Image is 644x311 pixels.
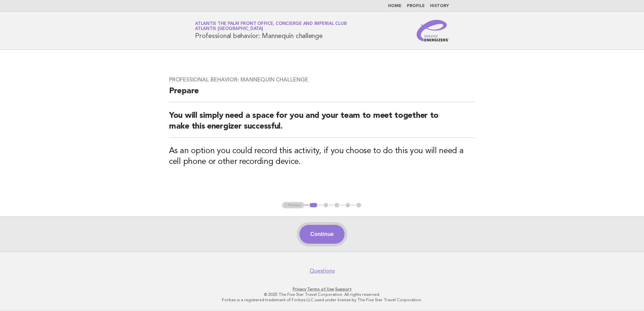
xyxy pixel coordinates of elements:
a: Privacy [293,287,306,291]
p: © 2025 The Five Star Travel Corporation. All rights reserved. [116,292,528,297]
a: Terms of Use [307,287,334,291]
a: Profile [407,4,425,8]
h3: As an option you could record this activity, if you choose to do this you will need a cell phone ... [169,146,475,167]
button: 1 [309,202,318,209]
a: Questions [310,268,335,274]
p: · · [116,286,528,292]
a: Atlantis The Palm Front Office, Concierge and Imperial ClubAtlantis [GEOGRAPHIC_DATA] [195,22,347,31]
span: Atlantis [GEOGRAPHIC_DATA] [195,27,263,31]
h1: Professional behavior: Mannequin challenge [195,22,347,39]
h2: Prepare [169,86,475,102]
p: Forbes is a registered trademark of Forbes LLC used under license by The Five Star Travel Corpora... [116,297,528,303]
a: History [430,4,449,8]
img: Service Energizers [417,20,449,41]
a: Support [335,287,352,291]
button: Continue [299,225,344,244]
a: Home [388,4,401,8]
h2: You will simply need a space for you and your team to meet together to make this energizer succes... [169,110,475,138]
h3: Professional behavior: Mannequin challenge [169,76,475,83]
